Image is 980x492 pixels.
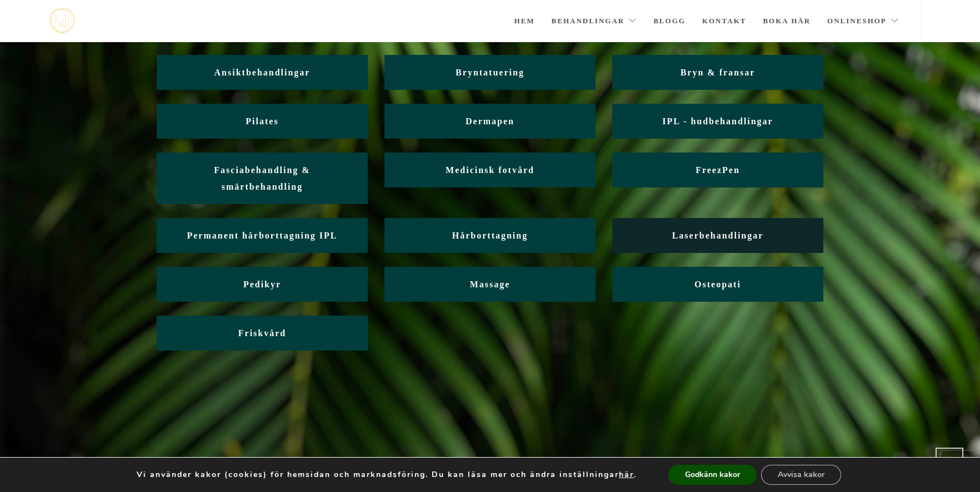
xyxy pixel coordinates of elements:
a: Friskvård [157,316,368,351]
span: FreezPen [696,165,740,175]
a: Bryntatuering [384,55,596,90]
span: Osteopati [694,280,741,289]
span: Hårborttagning [452,231,528,240]
span: Fasciabehandling & smärtbehandling [214,165,310,191]
a: Behandlingar [552,2,637,40]
span: IPL - hudbehandlingar [662,116,773,126]
span: Massage [470,280,511,289]
a: Boka här [763,2,811,40]
span: Friskvård [238,328,286,338]
span: Pilates [246,116,278,126]
a: Hårborttagning [384,218,596,253]
img: mjstudio [49,8,75,33]
a: Dermapen [384,104,596,139]
a: Bryn & fransar [612,55,823,90]
a: Hem [514,2,535,40]
a: Ansiktbehandlingar [157,55,368,90]
span: Laserbehandlingar [672,231,764,240]
button: här [619,470,634,480]
a: FreezPen [612,153,823,187]
button: Godkänn kakor [668,465,757,485]
p: Vi använder kakor (cookies) för hemsidan och marknadsföring. Du kan läsa mer och ändra inställnin... [137,470,637,480]
a: IPL - hudbehandlingar [612,104,823,139]
a: Fasciabehandling & smärtbehandling [157,153,368,204]
a: mjstudio mjstudio mjstudio [49,8,75,33]
a: Pedikyr [157,267,368,302]
span: Bryntatuering [456,68,524,77]
span: Bryn & fransar [681,68,756,77]
span: Medicinsk fotvård [446,165,534,175]
a: Permanent hårborttagning IPL [157,218,368,253]
a: Kontakt [702,2,747,40]
button: Avvisa kakor [761,465,841,485]
span: Pedikyr [243,280,281,289]
span: Permanent hårborttagning IPL [187,231,337,240]
span: Ansiktbehandlingar [214,68,311,77]
a: Blogg [653,2,686,40]
a: Onlineshop [827,2,899,40]
a: Pilates [157,104,368,139]
a: Medicinsk fotvård [384,153,596,187]
a: Osteopati [612,267,823,302]
span: Dermapen [466,116,514,126]
a: Laserbehandlingar [612,218,823,253]
a: Massage [384,267,596,302]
